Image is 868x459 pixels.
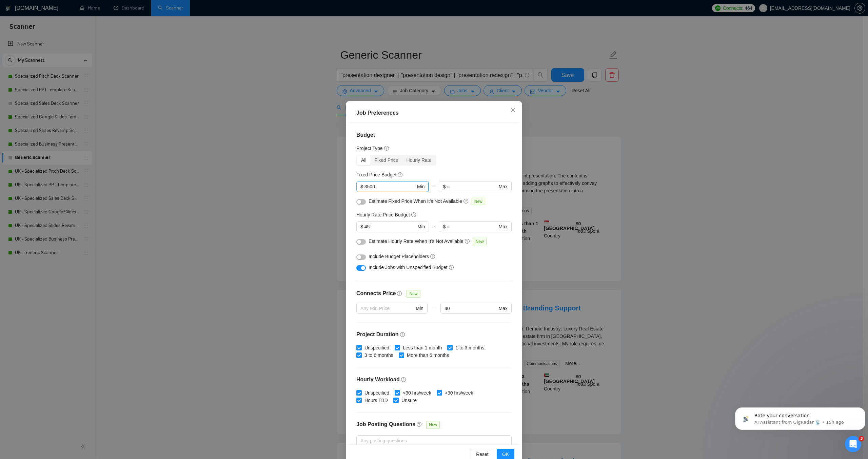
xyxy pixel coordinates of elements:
iframe: Intercom live chat [845,436,861,452]
span: Min [417,183,425,190]
span: 3 to 6 months [362,351,396,359]
input: Any Min Price [360,305,414,312]
span: Min [417,223,425,230]
span: New [472,198,485,205]
div: - [429,181,439,197]
span: question-circle [401,377,407,382]
span: Max [499,305,508,312]
span: Min [416,305,423,312]
span: close [510,107,516,113]
span: Max [499,223,508,230]
span: question-circle [411,212,417,217]
div: - [429,221,439,237]
span: Reset [476,451,489,458]
div: Hourly Rate [402,155,436,165]
span: question-circle [397,291,402,296]
div: All [357,155,371,165]
span: question-circle [417,422,422,427]
span: Include Budget Placeholders [369,254,429,259]
div: Fixed Price [371,155,402,165]
input: 0 [364,223,416,230]
span: 1 to 3 months [453,344,487,351]
input: 0 [364,183,416,190]
span: Less than 1 month [400,344,445,351]
h5: Hourly Rate Price Budget [356,211,410,218]
iframe: Intercom notifications message [732,393,868,441]
h4: Connects Price [356,289,396,298]
span: $ [360,183,363,190]
h4: Budget [356,131,512,139]
span: Unspecified [362,389,392,397]
h4: Hourly Workload [356,376,512,384]
span: <30 hrs/week [400,389,434,397]
span: question-circle [465,238,470,244]
span: More than 6 months [404,351,452,359]
span: Max [499,183,508,190]
h5: Project Type [356,145,383,152]
input: ∞ [447,183,497,190]
input: ∞ [447,223,497,230]
span: Unsure [399,397,419,404]
span: question-circle [398,172,403,177]
span: New [407,290,420,298]
span: $ [360,223,363,230]
span: question-circle [449,265,454,270]
div: Job Preferences [356,109,512,117]
div: - [428,303,440,322]
span: New [426,421,440,428]
span: Unspecified [362,344,392,351]
span: question-circle [430,254,436,259]
span: question-circle [384,146,390,151]
span: question-circle [463,198,469,204]
h4: Job Posting Questions [356,420,415,428]
span: OK [502,451,509,458]
span: $ [443,223,446,230]
span: Hours TBD [362,397,391,404]
span: >30 hrs/week [442,389,476,397]
span: question-circle [400,332,406,337]
span: Include Jobs with Unspecified Budget [369,265,448,270]
span: Estimate Fixed Price When It’s Not Available [369,198,462,204]
span: Estimate Hourly Rate When It’s Not Available [369,238,463,244]
h5: Fixed Price Budget [356,171,396,178]
h4: Project Duration [356,330,512,339]
button: Close [504,101,522,119]
span: $ [443,183,446,190]
span: New [473,238,487,245]
span: 3 [859,436,864,441]
input: Any Max Price [445,305,497,312]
